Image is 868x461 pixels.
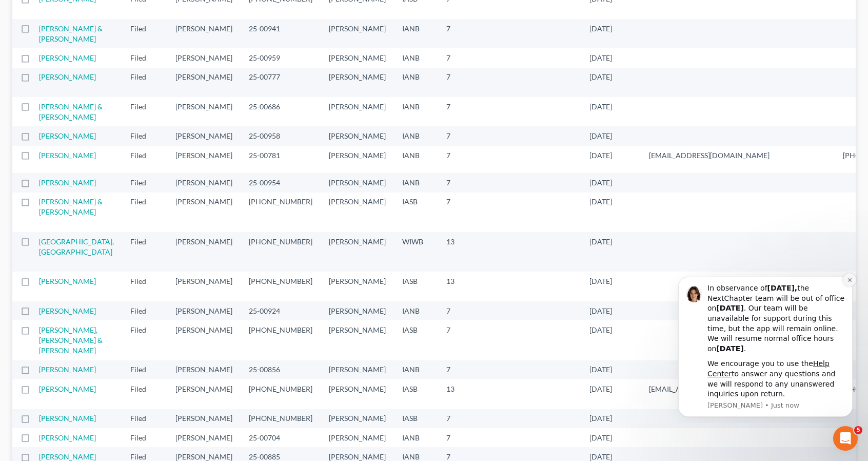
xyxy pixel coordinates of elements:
td: Filed [122,97,167,126]
td: [PERSON_NAME] [321,146,394,173]
td: [DATE] [581,232,641,272]
td: [DATE] [581,173,641,192]
td: [PERSON_NAME] [321,379,394,409]
td: IASB [394,193,438,232]
td: [DATE] [581,272,641,301]
td: [PERSON_NAME] [167,232,241,272]
td: [PHONE_NUMBER] [241,272,321,301]
td: IASB [394,320,438,360]
td: 25-00941 [241,19,321,48]
a: [PERSON_NAME] & [PERSON_NAME] [39,24,103,43]
a: [PERSON_NAME] [39,385,96,393]
td: [PERSON_NAME] [321,428,394,447]
td: [PERSON_NAME] [321,97,394,126]
td: [PERSON_NAME] [321,173,394,192]
td: [DATE] [581,19,641,48]
td: IASB [394,272,438,301]
td: [DATE] [581,48,641,67]
td: IANB [394,301,438,320]
td: IANB [394,19,438,48]
td: [DATE] [581,301,641,320]
td: [PERSON_NAME] [167,301,241,320]
td: IANB [394,428,438,447]
td: [PERSON_NAME] [167,48,241,67]
td: [DATE] [581,320,641,360]
td: [PHONE_NUMBER] [241,232,321,272]
a: [PERSON_NAME], [PERSON_NAME] & [PERSON_NAME] [39,325,103,355]
td: Filed [122,19,167,48]
td: [PERSON_NAME] [167,126,241,145]
td: 13 [438,232,489,272]
td: Filed [122,379,167,409]
iframe: Intercom live chat [833,426,858,451]
td: [PERSON_NAME] [167,409,241,428]
td: [PERSON_NAME] [167,320,241,360]
td: [PERSON_NAME] [167,193,241,232]
td: IANB [394,68,438,97]
td: [PHONE_NUMBER] [241,379,321,409]
a: [PERSON_NAME] [39,306,96,315]
td: Filed [122,48,167,67]
td: Filed [122,232,167,272]
td: [DATE] [581,146,641,173]
td: [PERSON_NAME] [167,173,241,192]
td: [DATE] [581,68,641,97]
td: [PERSON_NAME] [321,19,394,48]
td: [PERSON_NAME] [167,272,241,301]
a: [PERSON_NAME] [39,131,96,140]
a: [PERSON_NAME] [39,178,96,187]
td: 7 [438,360,489,379]
td: [DATE] [581,379,641,409]
td: [DATE] [581,97,641,126]
td: 25-00954 [241,173,321,192]
td: [PERSON_NAME] [321,68,394,97]
td: 25-00959 [241,48,321,67]
td: Filed [122,193,167,232]
td: Filed [122,360,167,379]
td: 7 [438,409,489,428]
td: [PERSON_NAME] [321,409,394,428]
td: [DATE] [581,193,641,232]
td: 25-00924 [241,301,321,320]
a: [PERSON_NAME] [39,72,96,81]
td: 7 [438,173,489,192]
td: [PERSON_NAME] [321,48,394,67]
td: [PERSON_NAME] [321,360,394,379]
td: 13 [438,272,489,301]
a: [PERSON_NAME] [39,414,96,422]
td: [PERSON_NAME] [167,379,241,409]
td: Filed [122,68,167,97]
td: IASB [394,379,438,409]
td: 25-00704 [241,428,321,447]
td: 7 [438,193,489,232]
td: 25-00958 [241,126,321,145]
td: Filed [122,126,167,145]
td: 25-00777 [241,68,321,97]
td: [PHONE_NUMBER] [241,193,321,232]
a: [PERSON_NAME] & [PERSON_NAME] [39,102,103,121]
td: 7 [438,301,489,320]
td: IANB [394,126,438,145]
td: [DATE] [581,360,641,379]
td: Filed [122,272,167,301]
td: 25-00856 [241,360,321,379]
td: 7 [438,126,489,145]
td: 7 [438,146,489,173]
td: Filed [122,409,167,428]
span: 5 [854,426,862,434]
td: [PERSON_NAME] [167,360,241,379]
td: IASB [394,409,438,428]
a: [PERSON_NAME] [39,151,96,160]
td: 7 [438,97,489,126]
a: [PERSON_NAME] [39,433,96,442]
td: IANB [394,146,438,173]
a: [PERSON_NAME] [39,365,96,374]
